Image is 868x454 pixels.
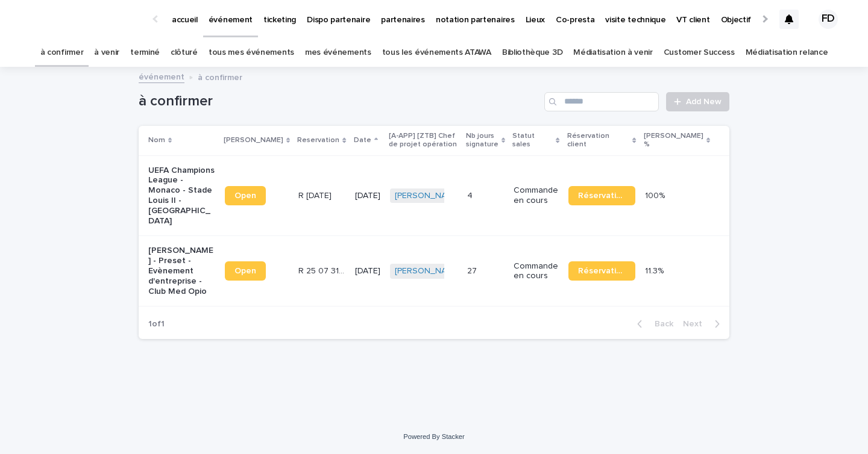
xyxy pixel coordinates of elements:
[746,39,828,67] a: Médiatisation relance
[234,191,256,200] span: Open
[627,319,678,329] button: Back
[225,186,266,205] a: Open
[573,39,653,67] a: Médiatisation à venir
[94,39,119,67] a: à venir
[544,92,659,111] input: Search
[209,39,294,67] a: tous mes événements
[567,129,630,152] p: Réservation client
[139,236,729,306] tr: [PERSON_NAME] - Preset - Evènement d'entreprise - Club Med OpioOpenR 25 07 3166R 25 07 3166 [DATE...
[148,246,215,296] p: [PERSON_NAME] - Preset - Evènement d'entreprise - Club Med Opio
[40,39,84,67] a: à confirmer
[664,39,735,67] a: Customer Success
[305,39,371,67] a: mes événements
[139,93,539,110] h1: à confirmer
[466,129,498,152] p: Nb jours signature
[645,188,667,201] p: 100%
[224,134,283,147] p: [PERSON_NAME]
[678,319,729,329] button: Next
[234,267,256,275] span: Open
[686,98,722,106] span: Add New
[148,166,215,226] p: UEFA Champions League - Monaco - Stade Louis II - [GEOGRAPHIC_DATA]
[666,92,729,111] a: Add New
[171,39,198,67] a: clôturé
[355,191,380,201] p: [DATE]
[644,129,703,152] p: [PERSON_NAME] %
[139,155,729,236] tr: UEFA Champions League - Monaco - Stade Louis II - [GEOGRAPHIC_DATA]OpenR [DATE]R [DATE] [DATE][PE...
[389,129,459,152] p: [A-APP] [ZTB] Chef de projet opération
[502,39,562,67] a: Bibliothèque 3D
[512,129,553,152] p: Statut sales
[467,188,475,201] p: 4
[354,134,371,147] p: Date
[148,134,165,147] p: Nom
[647,320,673,328] span: Back
[298,188,334,201] p: R 25 09 1800
[467,264,479,276] p: 27
[355,266,380,276] p: [DATE]
[578,191,626,200] span: Réservation
[645,264,666,276] p: 11.3%
[225,261,266,281] a: Open
[395,191,461,201] a: [PERSON_NAME]
[403,433,464,440] a: Powered By Stacker
[297,134,339,147] p: Reservation
[24,7,141,31] img: Ls34BcGeRexTGTNfXpUC
[395,266,461,276] a: [PERSON_NAME]
[198,70,242,83] p: à confirmer
[578,267,626,275] span: Réservation
[139,69,184,83] a: événement
[568,261,635,281] a: Réservation
[139,309,174,339] p: 1 of 1
[130,39,160,67] a: terminé
[568,186,635,205] a: Réservation
[514,261,558,282] p: Commande en cours
[683,320,709,328] span: Next
[819,10,838,29] div: FD
[382,39,491,67] a: tous les événements ATAWA
[514,185,558,206] p: Commande en cours
[298,264,347,276] p: R 25 07 3166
